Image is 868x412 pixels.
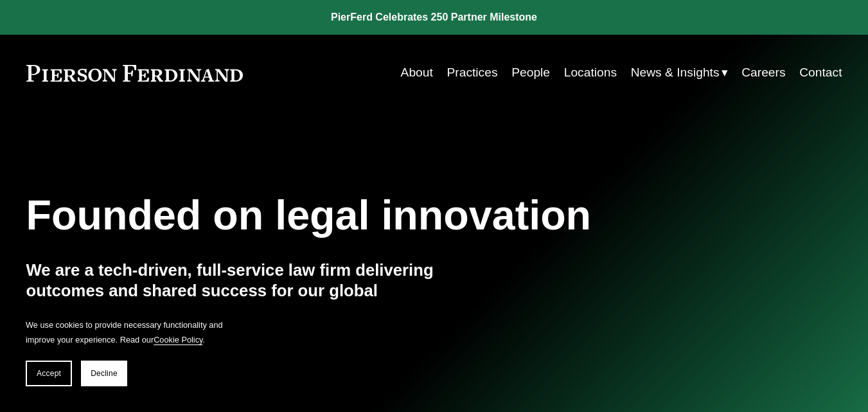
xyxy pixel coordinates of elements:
[631,60,728,85] a: folder dropdown
[511,60,550,85] a: People
[154,335,202,345] a: Cookie Policy
[81,361,127,386] button: Decline
[13,305,244,399] section: Cookie banner
[26,361,72,386] button: Accept
[741,60,785,85] a: Careers
[799,60,842,85] a: Contact
[37,369,61,378] span: Accept
[631,62,720,84] span: News & Insights
[564,60,617,85] a: Locations
[91,369,118,378] span: Decline
[26,192,706,239] h1: Founded on legal innovation
[26,318,231,348] p: We use cookies to provide necessary functionality and improve your experience. Read our .
[401,60,433,85] a: About
[447,60,497,85] a: Practices
[26,260,434,323] h4: We are a tech-driven, full-service law firm delivering outcomes and shared success for our global...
